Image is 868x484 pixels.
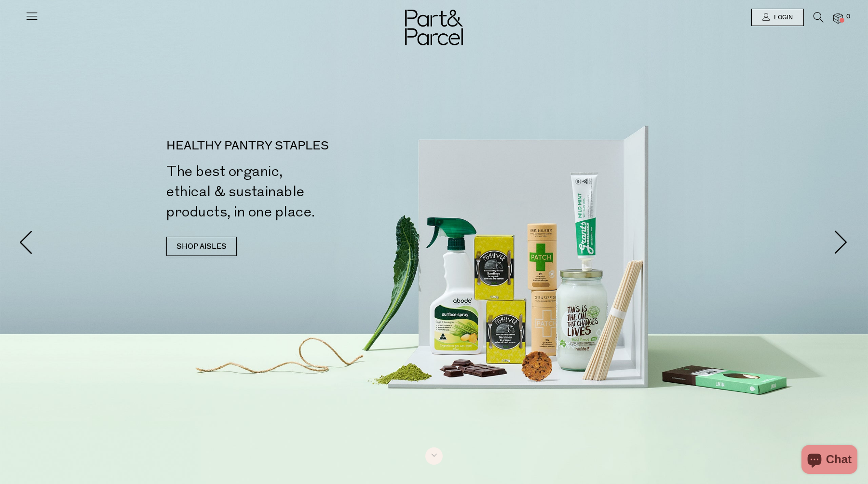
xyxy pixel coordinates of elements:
a: SHOP AISLES [166,237,237,256]
p: HEALTHY PANTRY STAPLES [166,140,438,152]
a: Login [751,9,804,26]
span: 0 [844,13,853,21]
span: Login [772,13,793,22]
h2: The best organic, ethical & sustainable products, in one place. [166,161,438,222]
inbox-online-store-chat: Shopify online store chat [799,445,860,476]
img: Part&Parcel [405,10,463,45]
a: 0 [833,13,843,23]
